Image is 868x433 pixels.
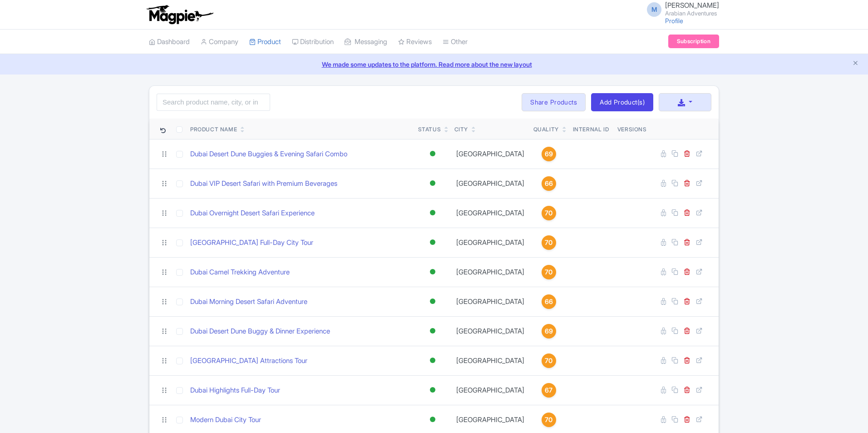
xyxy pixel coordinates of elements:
[190,385,280,396] a: Dubai Highlights Full-Day Tour
[665,10,719,16] small: Arabian Adventures
[665,17,683,25] a: Profile
[533,353,564,368] a: 70
[451,316,530,346] td: [GEOGRAPHIC_DATA]
[428,354,437,367] div: Active
[149,30,190,55] a: Dashboard
[418,125,441,134] div: Status
[428,206,437,219] div: Active
[428,177,437,190] div: Active
[665,1,719,10] span: [PERSON_NAME]
[190,149,347,159] a: Dubai Desert Dune Buggies & Evening Safari Combo
[533,235,564,250] a: 70
[641,2,719,16] a: M [PERSON_NAME] Arabian Adventures
[428,236,437,249] div: Active
[201,30,238,55] a: Company
[522,93,586,111] a: Share Products
[533,383,564,398] a: 67
[545,238,552,248] span: 70
[533,294,564,309] a: 66
[545,415,552,425] span: 70
[454,125,468,134] div: City
[190,267,290,278] a: Dubai Camel Trekking Adventure
[668,35,719,48] a: Subscription
[451,287,530,316] td: [GEOGRAPHIC_DATA]
[292,30,334,55] a: Distribution
[428,295,437,308] div: Active
[190,415,261,425] a: Modern Dubai City Tour
[533,413,564,427] a: 70
[647,2,661,17] span: M
[451,198,530,228] td: [GEOGRAPHIC_DATA]
[190,208,315,219] a: Dubai Overnight Desert Safari Experience
[190,238,313,248] a: [GEOGRAPHIC_DATA] Full-Day City Tour
[190,326,330,337] a: Dubai Desert Dune Buggy & Dinner Experience
[428,383,437,397] div: Active
[345,30,387,55] a: Messaging
[190,297,307,307] a: Dubai Morning Desert Safari Adventure
[451,139,530,169] td: [GEOGRAPHIC_DATA]
[614,119,651,139] th: Versions
[451,257,530,287] td: [GEOGRAPHIC_DATA]
[5,60,863,69] a: We made some updates to the platform. Read more about the new layout
[545,297,553,307] span: 66
[533,147,564,161] a: 69
[533,176,564,191] a: 66
[591,93,653,111] a: Add Product(s)
[249,30,281,55] a: Product
[545,385,552,395] span: 67
[545,179,553,189] span: 66
[144,5,215,25] img: logo-ab69f6fb50320c5b225c76a69d11143b.png
[533,265,564,279] a: 70
[533,206,564,220] a: 70
[533,324,564,338] a: 69
[428,147,437,160] div: Active
[190,125,237,134] div: Product Name
[428,265,437,279] div: Active
[190,356,307,366] a: [GEOGRAPHIC_DATA] Attractions Tour
[568,119,614,139] th: Internal ID
[428,413,437,426] div: Active
[545,326,553,336] span: 69
[190,179,337,189] a: Dubai VIP Desert Safari with Premium Beverages
[451,375,530,405] td: [GEOGRAPHIC_DATA]
[545,356,552,366] span: 70
[545,208,552,218] span: 70
[545,267,552,277] span: 70
[451,169,530,198] td: [GEOGRAPHIC_DATA]
[157,94,270,111] input: Search product name, city, or interal id
[533,125,559,134] div: Quality
[428,324,437,338] div: Active
[545,149,553,159] span: 69
[398,30,432,55] a: Reviews
[451,228,530,257] td: [GEOGRAPHIC_DATA]
[451,346,530,375] td: [GEOGRAPHIC_DATA]
[852,59,859,69] button: Close announcement
[443,30,468,55] a: Other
